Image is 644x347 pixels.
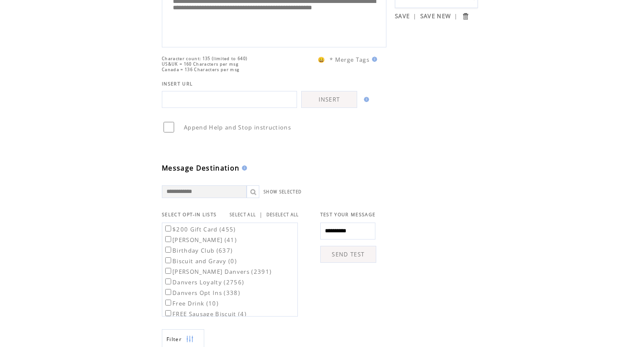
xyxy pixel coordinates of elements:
a: SHOW SELECTED [264,189,302,195]
a: INSERT [301,91,357,108]
a: SELECT ALL [230,212,256,218]
img: help.gif [361,97,369,102]
input: Birthday Club (637) [165,247,171,253]
input: $200 Gift Card (455) [165,226,171,231]
span: 😀 [318,56,325,63]
input: Biscuit and Gravy (0) [165,257,171,263]
a: SEND TEST [320,246,376,263]
span: * Merge Tags [330,56,369,63]
span: | [454,12,458,20]
a: SAVE [395,12,410,20]
span: | [413,12,416,20]
span: Message Destination [162,163,239,173]
span: Character count: 135 (limited to 640) [162,56,247,61]
input: [PERSON_NAME] Danvers (2391) [165,268,171,274]
label: Danvers Opt Ins (338) [164,289,240,297]
img: help.gif [239,165,247,171]
input: Danvers Loyalty (2756) [165,278,171,284]
input: [PERSON_NAME] (41) [165,236,171,242]
a: SAVE NEW [420,12,451,20]
input: Danvers Opt Ins (338) [165,289,171,295]
span: INSERT URL [162,81,193,87]
label: Danvers Loyalty (2756) [164,278,244,286]
label: FREE Sausage Biscuit (4) [164,310,247,318]
label: Biscuit and Gravy (0) [164,257,237,265]
label: Free Drink (10) [164,300,219,307]
span: | [259,211,263,218]
input: Free Drink (10) [165,300,171,306]
span: SELECT OPT-IN LISTS [162,212,217,218]
label: $200 Gift Card (455) [164,226,236,233]
span: Show filters [167,336,182,343]
input: Submit [461,12,469,20]
span: TEST YOUR MESSAGE [320,212,376,218]
img: help.gif [369,57,377,62]
a: DESELECT ALL [266,212,299,218]
span: Append Help and Stop instructions [184,124,291,131]
input: FREE Sausage Biscuit (4) [165,310,171,316]
label: Birthday Club (637) [164,247,233,254]
label: [PERSON_NAME] Danvers (2391) [164,268,272,275]
label: [PERSON_NAME] (41) [164,236,237,244]
span: Canada = 136 Characters per msg [162,67,239,72]
span: US&UK = 160 Characters per msg [162,61,239,67]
